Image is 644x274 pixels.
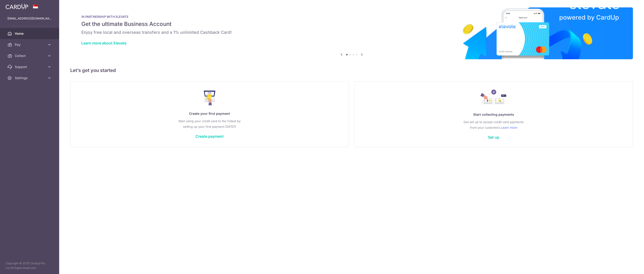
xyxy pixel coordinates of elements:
[488,135,499,140] a: Set up
[15,31,45,36] span: Home
[15,53,45,58] span: Collect
[81,30,622,35] h6: Enjoy free local and overseas transfers and a 1% unlimited Cashback Card!
[81,41,126,45] a: Learn more about Elevate
[81,15,622,19] p: IN PARTNERSHIP WITH ELEVATE
[7,16,52,21] p: [EMAIL_ADDRESS][DOMAIN_NAME]
[15,65,45,69] span: Support
[480,90,507,106] img: Collect Payment
[195,134,224,139] a: Create payment
[81,20,622,28] h5: Get the ultimate Business Account
[70,7,633,59] img: Renovation banner
[501,125,517,130] a: Learn more
[80,111,339,116] p: Create your first payment
[204,90,216,105] img: Make Payment
[364,112,624,117] p: Start collecting payments
[80,118,339,129] p: Start using your credit card to the fullest by setting up your first payment [DATE]!
[364,119,624,130] p: Get set up to accept credit card payments from your customers.
[6,4,28,9] img: CardUp
[15,42,45,47] span: Pay
[15,76,45,80] span: Settings
[70,67,633,74] h5: Let’s get you started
